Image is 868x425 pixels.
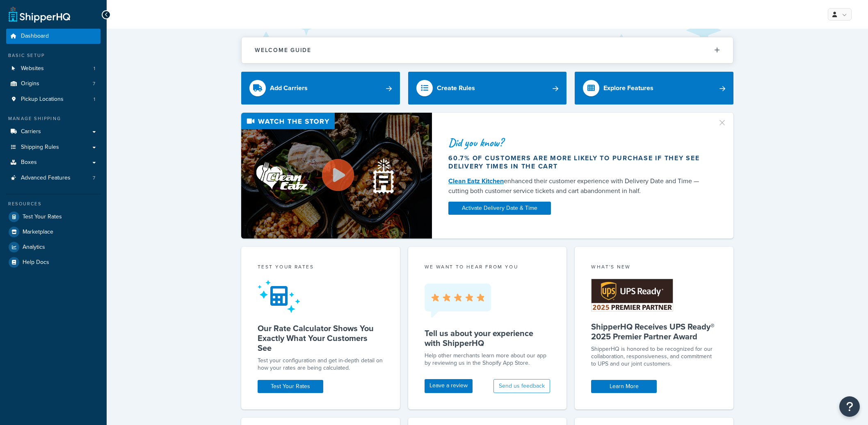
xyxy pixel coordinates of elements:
a: Explore Features [575,72,733,105]
a: Add Carriers [241,72,400,105]
span: Boxes [21,159,37,166]
a: Leave a review [425,379,473,393]
span: Advanced Features [21,175,71,182]
a: Create Rules [408,72,567,105]
a: Origins7 [6,76,101,91]
a: Boxes [6,155,101,170]
p: we want to hear from you [425,263,550,270]
span: Marketplace [23,229,53,236]
a: Learn More [591,380,657,393]
li: Advanced Features [6,170,101,186]
button: Welcome Guide [242,37,733,63]
a: Analytics [6,240,101,255]
h5: Our Rate Calculator Shows You Exactly What Your Customers See [258,323,384,353]
div: Add Carriers [270,82,308,94]
a: Advanced Features7 [6,170,101,186]
h5: Tell us about your experience with ShipperHQ [425,328,550,348]
div: Did you know? [448,137,708,148]
li: Websites [6,61,101,76]
div: Manage Shipping [6,115,101,122]
img: Video thumbnail [241,113,432,239]
a: Help Docs [6,255,101,270]
a: Test Your Rates [258,380,323,393]
li: Pickup Locations [6,92,101,107]
div: 60.7% of customers are more likely to purchase if they see delivery times in the cart [448,154,708,170]
button: Send us feedback [493,379,550,393]
h2: Welcome Guide [255,47,311,53]
div: Test your rates [258,263,384,273]
span: 7 [93,175,95,182]
div: Test your configuration and get in-depth detail on how your rates are being calculated. [258,357,384,372]
li: Origins [6,76,101,91]
a: Dashboard [6,29,101,44]
span: Analytics [23,244,45,251]
a: Pickup Locations1 [6,92,101,107]
a: Shipping Rules [6,140,101,155]
div: Basic Setup [6,52,101,59]
h5: ShipperHQ Receives UPS Ready® 2025 Premier Partner Award [591,322,717,341]
span: Test Your Rates [23,214,62,220]
a: Websites1 [6,61,101,76]
span: Shipping Rules [21,144,59,151]
span: Dashboard [21,33,49,40]
a: Clean Eatz Kitchen [448,176,504,186]
div: Create Rules [437,82,475,94]
button: Open Resource Center [839,396,860,417]
span: Carriers [21,128,41,135]
div: What's New [591,263,717,273]
div: Explore Features [603,82,653,94]
span: Websites [21,65,44,72]
div: enhanced their customer experience with Delivery Date and Time — cutting both customer service ti... [448,176,708,196]
span: 1 [94,96,95,103]
span: 7 [93,80,95,87]
a: Marketplace [6,225,101,239]
a: Carriers [6,124,101,139]
a: Activate Delivery Date & Time [448,202,551,215]
span: Help Docs [23,259,49,266]
a: Test Your Rates [6,209,101,224]
span: 1 [94,65,95,72]
p: ShipperHQ is honored to be recognized for our collaboration, responsiveness, and commitment to UP... [591,345,717,368]
span: Pickup Locations [21,96,64,103]
div: Resources [6,200,101,207]
p: Help other merchants learn more about our app by reviewing us in the Shopify App Store. [425,352,550,367]
span: Origins [21,80,39,87]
